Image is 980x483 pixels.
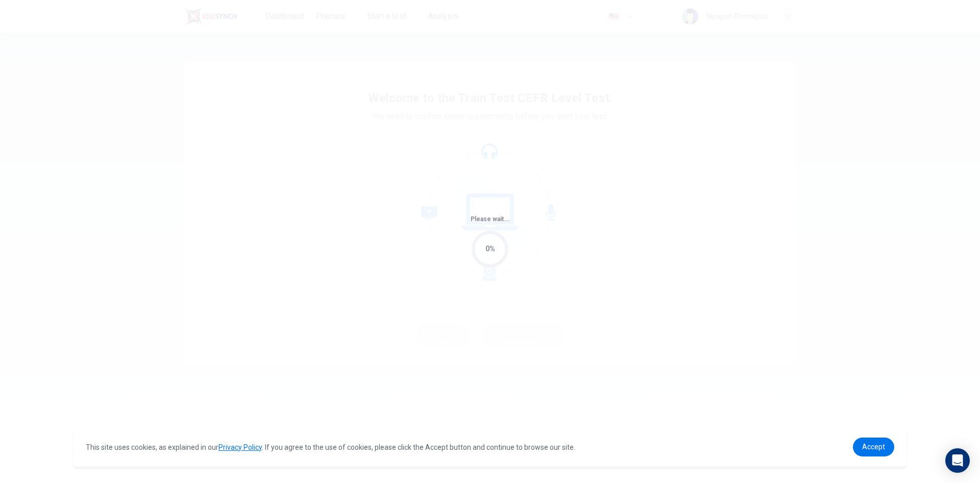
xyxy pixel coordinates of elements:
[218,443,262,451] a: Privacy Policy
[73,427,906,467] div: cookieconsent
[945,448,970,473] div: Open Intercom Messenger
[862,443,885,451] span: Accept
[853,438,894,456] a: dismiss cookie message
[471,215,510,223] span: Please wait...
[485,243,495,255] div: 0%
[86,443,575,451] span: This site uses cookies, as explained in our . If you agree to the use of cookies, please click th...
